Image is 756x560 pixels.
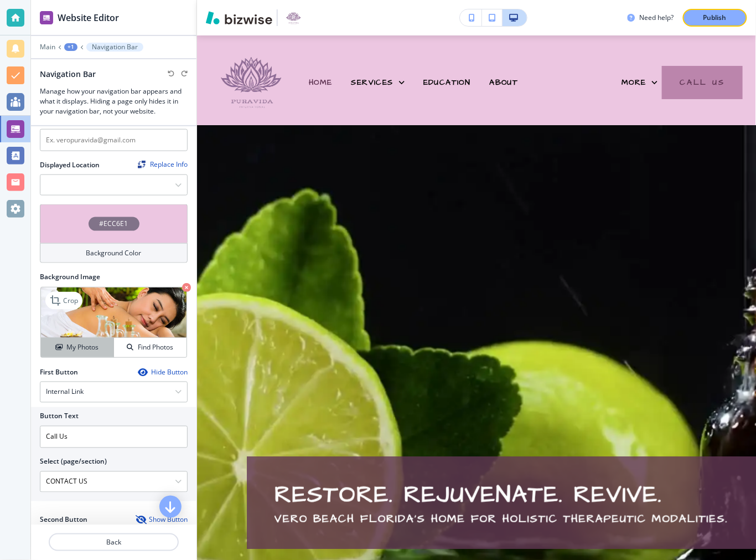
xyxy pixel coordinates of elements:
button: Hide Button [138,368,188,377]
div: Replace Info [138,161,188,168]
h2: First Button [40,367,78,377]
h4: Background Color [86,248,142,258]
button: #ECC6E1Background Color [40,204,188,263]
span: EDUCATION [423,77,471,88]
button: Publish [683,9,747,27]
h4: Internal Link [46,387,84,397]
button: Back [49,533,179,551]
p: Navigation Bar [92,43,138,51]
span: SERVICES [351,77,393,88]
h2: Button Text [40,412,79,422]
img: Replace [138,161,146,168]
p: Publish [703,13,727,23]
h4: My Photos [66,342,99,352]
img: Puravida International [205,44,298,116]
img: Your Logo [282,9,305,27]
h2: Website Editor [58,11,119,24]
button: Show Button [136,515,188,524]
img: editor icon [40,11,53,24]
h4: #ECC6E1 [100,219,128,229]
div: CropMy PhotosFind Photos [40,286,188,358]
img: Bizwise Logo [206,11,272,24]
div: Crop [45,292,82,310]
input: Manual Input [40,472,175,491]
button: ReplaceReplace Info [138,161,188,168]
button: My Photos [41,338,114,357]
h4: Find Photos [138,342,173,352]
h2: Select (page/section) [40,457,107,467]
button: Main [40,43,55,51]
h2: Background Image [40,272,188,282]
p: Back [50,537,178,547]
input: Ex. veropuravida@gmail.com [40,129,188,151]
button: Find Photos [114,338,187,357]
span: HOME [309,77,333,88]
p: Crop [63,296,78,306]
button: Navigation Bar [86,43,143,52]
div: More [622,77,657,88]
div: SERVICES [351,77,405,88]
h3: Manage how your navigation bar appears and what it displays. Hiding a page only hides it in your ... [40,86,188,116]
h3: Need help? [640,13,674,23]
span: Find and replace this information across Bizwise [138,161,188,169]
button: +1 [64,43,77,51]
button: Call Us [662,66,743,99]
h2: Navigation Bar [40,68,96,80]
p: Vero Beach Florida's home for holistic therapeutic modalities. [275,511,728,527]
span: More [622,77,646,88]
span: ABOUT [490,77,519,88]
input: Manual Input [40,176,175,194]
span: Restore. Rejuvenate. Revive. [275,479,662,511]
h2: Displayed Location [40,160,100,170]
h2: Second Button [40,515,87,525]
